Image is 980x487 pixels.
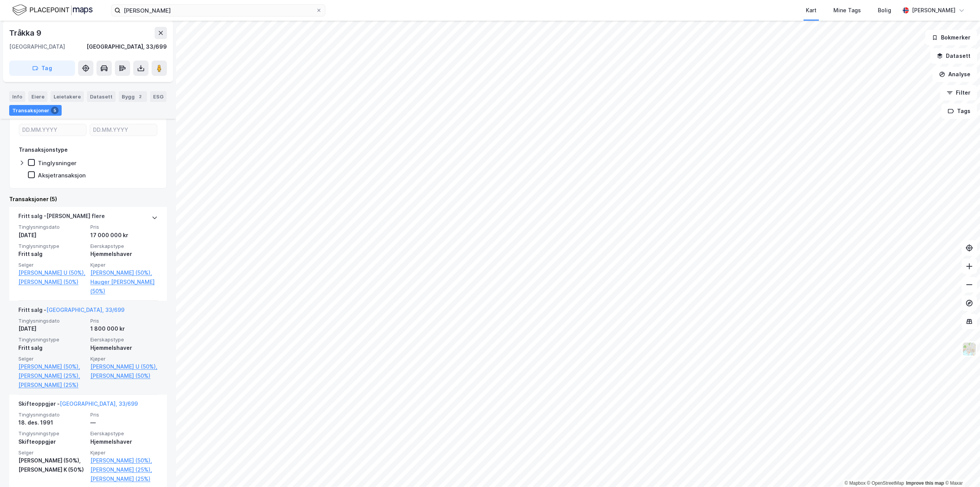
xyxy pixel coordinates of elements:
[18,212,105,224] div: Fritt salg - [PERSON_NAME] flere
[90,224,158,230] span: Pris
[942,450,980,487] iframe: Chat Widget
[90,277,158,296] a: Hauger [PERSON_NAME] (50%)
[18,399,138,412] div: Skifteoppgjør -
[18,231,86,240] div: [DATE]
[833,6,861,15] div: Mine Tags
[150,91,167,102] div: ESG
[18,412,86,418] span: Tinglysningsdato
[18,437,86,446] div: Skifteoppgjør
[906,480,944,486] a: Improve this map
[912,6,955,15] div: [PERSON_NAME]
[90,412,158,418] span: Pris
[9,42,65,51] div: [GEOGRAPHIC_DATA]
[878,6,891,15] div: Bolig
[121,5,316,16] input: Søk på adresse, matrikkel, gårdeiere, leietakere eller personer
[90,243,158,249] span: Eierskapstype
[18,380,86,390] a: [PERSON_NAME] (25%)
[844,480,866,486] a: Mapbox
[119,91,147,102] div: Bygg
[90,362,158,371] a: [PERSON_NAME] U (50%),
[18,449,86,456] span: Selger
[90,231,158,240] div: 17 000 000 kr
[90,262,158,268] span: Kjøper
[19,145,68,154] div: Transaksjonstype
[18,465,86,474] div: [PERSON_NAME] K (50%)
[9,61,75,76] button: Tag
[90,465,158,474] a: [PERSON_NAME] (25%),
[18,249,86,259] div: Fritt salg
[90,268,158,277] a: [PERSON_NAME] (50%),
[18,224,86,230] span: Tinglysningsdato
[925,30,977,45] button: Bokmerker
[18,456,86,465] div: [PERSON_NAME] (50%),
[90,437,158,446] div: Hjemmelshaver
[18,336,86,343] span: Tinglysningstype
[18,430,86,437] span: Tinglysningstype
[12,3,93,17] img: logo.f888ab2527a4732fd821a326f86c7f29.svg
[942,450,980,487] div: Kontrollprogram for chat
[18,324,86,333] div: [DATE]
[18,356,86,362] span: Selger
[18,243,86,249] span: Tinglysningstype
[51,107,59,114] div: 5
[940,85,977,100] button: Filter
[90,336,158,343] span: Eierskapstype
[90,249,158,259] div: Hjemmelshaver
[87,42,167,51] div: [GEOGRAPHIC_DATA], 33/699
[60,400,138,407] a: [GEOGRAPHIC_DATA], 33/699
[90,449,158,456] span: Kjøper
[38,159,77,167] div: Tinglysninger
[90,474,158,484] a: [PERSON_NAME] (25%)
[28,91,47,102] div: Eiere
[51,91,84,102] div: Leietakere
[18,305,124,318] div: Fritt salg -
[941,103,977,119] button: Tags
[38,172,86,179] div: Aksjetransaksjon
[9,195,167,204] div: Transaksjoner (5)
[90,456,158,465] a: [PERSON_NAME] (50%),
[90,356,158,362] span: Kjøper
[90,124,157,136] input: DD.MM.YYYY
[18,418,86,427] div: 18. des. 1991
[90,343,158,353] div: Hjemmelshaver
[90,430,158,437] span: Eierskapstype
[18,362,86,371] a: [PERSON_NAME] (50%),
[9,105,62,116] div: Transaksjoner
[18,277,86,287] a: [PERSON_NAME] (50%)
[930,48,977,64] button: Datasett
[46,307,124,313] a: [GEOGRAPHIC_DATA], 33/699
[90,324,158,333] div: 1 800 000 kr
[87,91,116,102] div: Datasett
[933,67,977,82] button: Analyse
[136,93,144,100] div: 2
[18,343,86,353] div: Fritt salg
[962,342,977,356] img: Z
[9,91,25,102] div: Info
[18,318,86,324] span: Tinglysningsdato
[18,262,86,268] span: Selger
[90,371,158,380] a: [PERSON_NAME] (50%)
[18,268,86,277] a: [PERSON_NAME] U (50%),
[9,27,42,39] div: Tråkka 9
[867,480,904,486] a: OpenStreetMap
[18,371,86,380] a: [PERSON_NAME] (25%),
[19,124,86,136] input: DD.MM.YYYY
[90,318,158,324] span: Pris
[90,418,158,427] div: —
[806,6,817,15] div: Kart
